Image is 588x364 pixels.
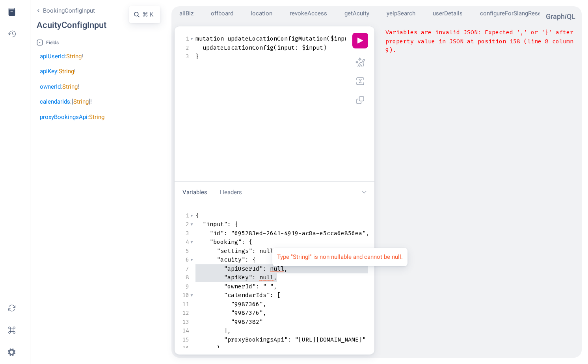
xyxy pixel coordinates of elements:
[277,44,295,52] span: input
[263,282,274,290] span: " "
[277,253,403,262] div: Type "String!" is non-nullable and cannot be null.
[195,212,199,219] span: {
[203,220,227,228] span: "input"
[40,68,57,75] a: apiKey
[417,37,435,45] span: value
[287,7,327,20] button: revokeAccess
[510,37,520,45] span: 158
[59,68,74,75] a: String
[73,98,89,105] a: String
[217,247,252,255] span: "settings"
[181,291,189,300] div: 10
[546,12,575,20] a: GraphiQL
[40,83,61,90] a: ownerId
[263,265,266,273] span: :
[181,52,189,61] div: 3
[181,238,189,247] div: 4
[181,34,189,43] div: 1
[3,25,20,43] button: Show History
[383,7,415,20] button: yelpSearch
[352,54,368,70] button: Prettify query (Shift-Ctrl-P)
[385,37,414,45] span: property
[224,273,252,281] span: "apiKey"
[40,82,160,91] div: : !
[181,282,189,291] div: 9
[208,7,233,20] button: offboard
[224,229,227,237] span: :
[3,344,20,361] button: Open settings dialog
[274,247,277,255] span: ,
[181,300,189,309] div: 11
[224,291,270,299] span: "calendarIds"
[37,19,106,32] div: AcuityConfigInput
[352,92,368,108] button: Copy query (Shift-Ctrl-C)
[352,33,368,48] button: Execute query (Ctrl-Enter)
[171,3,540,24] ul: Select active operation
[181,229,189,238] div: 3
[231,300,263,308] span: "9987366"
[227,35,327,43] span: updateLocationConfigMutation
[252,273,256,281] span: :
[259,273,274,281] span: null
[181,308,189,318] div: 12
[274,282,277,290] span: ,
[37,39,160,46] div: Fields
[171,26,582,358] div: updateLocationConfigMutation
[40,113,160,122] div: :
[181,318,189,327] div: 13
[224,265,263,273] span: "apiUserId"
[181,211,189,220] div: 1
[421,28,432,36] span: are
[327,35,330,43] span: (
[552,37,573,45] span: column
[467,37,474,45] span: at
[385,28,417,36] span: Variables
[37,6,106,15] a: Go back to BookingConfigInput
[40,53,65,60] a: apiUserId
[485,28,513,36] span: Expected
[37,6,160,121] section: Documentation Explorer
[178,185,212,200] button: Variables
[252,247,256,255] span: :
[141,9,156,20] input: ⌘ K
[323,44,327,52] span: )
[89,113,104,121] a: String
[270,265,284,273] span: null
[385,46,396,54] span: 9).
[295,336,366,344] span: "[URL][DOMAIN_NAME]"
[181,326,189,335] div: 14
[430,7,463,20] button: userDetails
[195,52,199,60] span: }
[227,220,231,228] span: :
[224,336,288,344] span: "proxyBookingsApi"
[231,318,263,326] span: "9987382"
[565,12,567,20] em: i
[341,7,369,20] button: getAcuity
[3,299,20,317] button: Re-fetch GraphQL schema
[181,220,189,229] div: 2
[284,265,288,273] span: ,
[531,28,538,36] span: or
[181,43,189,52] div: 2
[277,291,281,299] span: [
[256,282,259,290] span: :
[203,44,274,52] span: updateLocationConfig
[215,185,247,200] button: Headers
[259,247,274,255] span: null
[274,273,277,281] span: ,
[217,256,245,264] span: "acuity"
[463,28,481,36] span: JSON:
[181,344,189,353] div: 16
[352,73,368,89] button: Merge fragments into query (Shift-Ctrl-M)
[252,256,256,264] span: {
[40,97,160,106] div: : [ ] !
[274,44,277,52] span: (
[181,335,189,344] div: 15
[181,255,189,264] div: 6
[288,336,291,344] span: :
[330,35,352,43] span: $input
[477,7,562,20] button: configureForSlangReservations
[62,83,78,90] a: String
[217,344,224,352] span: },
[439,37,446,45] span: in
